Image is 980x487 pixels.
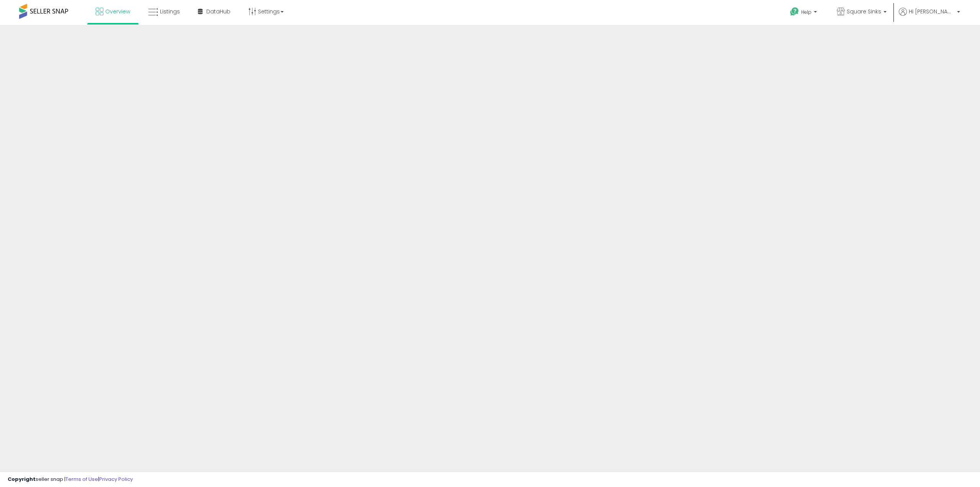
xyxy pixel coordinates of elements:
[801,9,812,15] span: Help
[909,8,955,15] span: Hi [PERSON_NAME]
[847,8,881,15] span: Square Sinks
[790,7,799,16] i: Get Help
[105,8,130,15] span: Overview
[899,8,960,25] a: Hi [PERSON_NAME]
[160,8,180,15] span: Listings
[206,8,230,15] span: DataHub
[784,1,825,25] a: Help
